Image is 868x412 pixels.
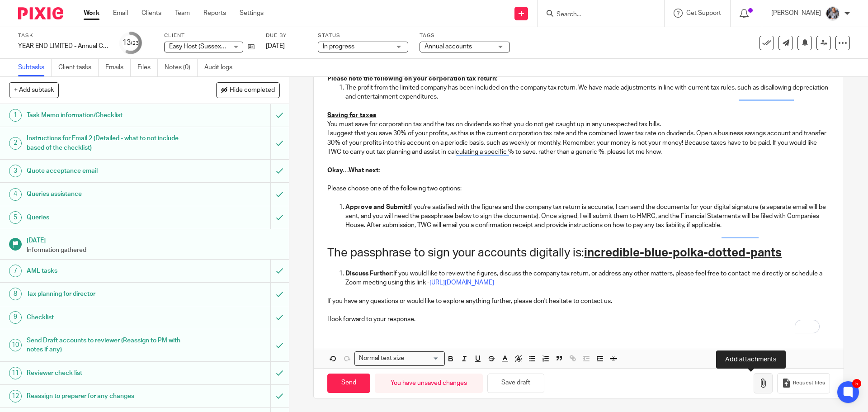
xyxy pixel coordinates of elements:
label: Client [164,32,255,39]
a: Emails [105,59,131,76]
span: Annual accounts [425,43,472,50]
p: Information gathered [27,246,280,255]
strong: Discuss Further: [345,270,393,277]
p: I look forward to your response. [327,315,830,324]
span: In progress [323,43,354,50]
h1: Reassign to preparer for any changes [27,389,183,403]
p: The profit from the limited company has been included on the company tax return. We have made adj... [345,83,830,102]
input: Send [327,374,370,393]
a: Notes (0) [165,59,198,76]
h1: Instructions for Email 2 (Detailed - what to not include based of the checklist) [27,132,183,155]
label: Due by [266,32,307,39]
span: Normal text size [357,354,406,363]
p: If you have any questions or would like to explore anything further, please don't hesitate to con... [327,297,830,306]
h1: Tax planning for director [27,287,183,301]
span: Get Support [686,10,721,16]
div: 5 [9,211,22,224]
div: 10 [9,339,22,351]
small: /23 [131,41,139,46]
p: If you would like to review the figures, discuss the company tax return, or address any other mat... [345,269,830,288]
a: Audit logs [204,59,239,76]
label: Tags [420,32,510,39]
p: [PERSON_NAME] [771,9,821,18]
h1: Checklist [27,311,183,324]
span: [DATE] [266,43,285,49]
span: Hide completed [230,87,275,94]
h1: [DATE] [27,234,280,245]
a: Settings [240,9,264,18]
h1: Send Draft accounts to reviewer (Reassign to PM with notes if any) [27,334,183,357]
strong: Please note the following on your corporation tax return: [327,76,497,82]
div: You have unsaved changes [375,374,483,393]
u: Okay…What next: [327,167,380,174]
a: Clients [142,9,161,18]
div: Search for option [354,351,445,365]
div: 11 [9,367,22,379]
h1: Queries [27,211,183,224]
p: If you're satisfied with the figures and the company tax return is accurate, I can send the docum... [345,203,830,230]
input: Search for option [407,354,439,363]
p: You must save for corporation tax and the tax on dividends so that you do not get caught up in an... [327,120,830,129]
div: 12 [9,390,22,403]
p: I suggest that you save 30% of your profits, as this is the current corporation tax rate and the ... [327,129,830,156]
span: Request files [793,379,825,387]
p: Please choose one of the following two options: [327,184,830,193]
div: 4 [9,188,22,201]
div: 13 [123,38,139,48]
div: 5 [852,379,861,388]
div: YEAR END LIMITED - Annual COMPANY accounts and CT600 return [18,42,108,51]
div: 2 [9,137,22,150]
div: 7 [9,265,22,277]
strong: Approve and Submit: [345,204,409,210]
img: Pixie [18,7,63,19]
input: Search [556,11,637,19]
h1: Queries assistance [27,187,183,201]
a: Files [137,59,158,76]
div: 9 [9,311,22,324]
h1: Task Memo information/Checklist [27,109,183,122]
div: 3 [9,165,22,177]
button: Hide completed [216,82,280,98]
div: 8 [9,288,22,300]
a: Work [84,9,99,18]
h1: Reviewer check list [27,366,183,380]
a: Reports [203,9,226,18]
u: incredible-blue-polka-dotted-pants [584,247,782,259]
a: [URL][DOMAIN_NAME] [429,279,494,286]
h1: Quote acceptance email [27,164,183,178]
u: Saving for taxes [327,112,376,118]
img: -%20%20-%20studio@ingrained.co.uk%20for%20%20-20220223%20at%20101413%20-%201W1A2026.jpg [826,6,840,21]
span: Easy Host (Sussex) Ltd [169,43,234,50]
button: + Add subtask [9,82,59,98]
a: Email [113,9,128,18]
button: Save draft [487,374,544,393]
a: Subtasks [18,59,52,76]
label: Status [318,32,408,39]
div: 1 [9,109,22,122]
h1: AML tasks [27,264,183,278]
a: Team [175,9,190,18]
button: Request files [777,373,830,393]
a: Client tasks [58,59,99,76]
label: Task [18,32,108,39]
h1: The passphrase to sign your accounts digitally is: [327,246,830,260]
